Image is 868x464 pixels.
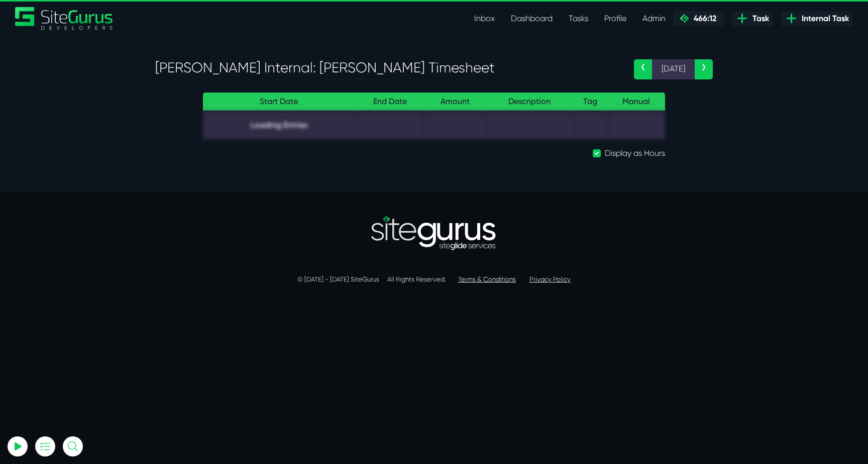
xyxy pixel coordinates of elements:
a: ‹ [634,59,652,79]
th: Description [485,92,573,111]
span: [DATE] [652,59,695,79]
td: Loading Entries [203,111,355,139]
img: Sitegurus Logo [15,7,114,30]
a: Profile [596,9,634,29]
a: › [695,59,713,79]
a: Internal Task [781,11,853,26]
th: End Date [355,92,425,111]
label: Display as Hours [605,147,665,159]
span: 466:12 [690,14,716,23]
a: SiteGurus [15,7,114,30]
p: © [DATE] - [DATE] SiteGurus All Rights Reserved. [155,274,713,285]
a: Privacy Policy [529,275,571,283]
a: Admin [634,9,674,29]
span: Task [748,13,769,25]
th: Tag [573,92,608,111]
a: Task [732,11,773,26]
a: Inbox [466,9,503,29]
span: Internal Task [798,13,849,25]
a: 466:12 [674,11,724,26]
th: Start Date [203,92,355,111]
th: Manual [608,92,665,111]
a: Dashboard [503,9,561,29]
th: Amount [425,92,486,111]
a: Terms & Conditions [458,275,516,283]
a: Tasks [561,9,596,29]
h3: [PERSON_NAME] Internal: [PERSON_NAME] Timesheet [155,59,619,76]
